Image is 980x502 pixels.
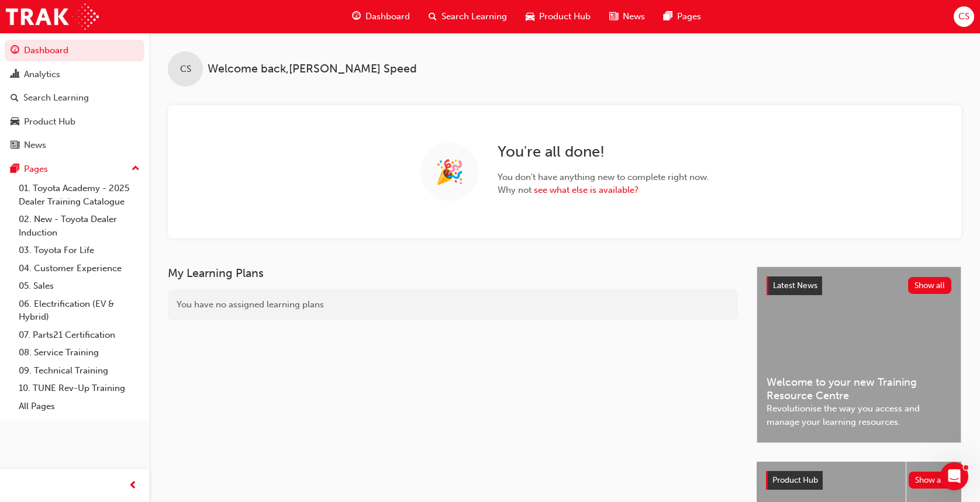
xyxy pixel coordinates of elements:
button: Pages [5,158,144,180]
img: Trak [6,4,99,30]
span: up-icon [132,161,140,176]
span: Welcome to your new Training Resource Centre [767,376,951,402]
button: DashboardAnalyticsSearch LearningProduct HubNews [5,37,144,158]
a: 03. Toyota For Life [14,241,144,259]
span: Why not [498,184,709,197]
a: pages-iconPages [654,5,710,29]
a: Product Hub [5,111,144,133]
div: Analytics [24,68,60,81]
a: Latest NewsShow allWelcome to your new Training Resource CentreRevolutionise the way you access a... [757,266,961,443]
a: 07. Parts21 Certification [14,326,144,344]
span: Dashboard [365,10,410,23]
a: 10. TUNE Rev-Up Training [14,379,144,397]
span: news-icon [609,9,618,24]
span: news-icon [11,140,19,151]
span: Latest News [773,281,817,290]
span: Revolutionise the way you access and manage your learning resources. [767,402,951,428]
a: car-iconProduct Hub [516,5,600,29]
div: Pages [24,162,48,176]
a: news-iconNews [600,5,654,29]
a: see what else is available? [534,185,639,195]
span: pages-icon [11,164,19,175]
a: 05. Sales [14,277,144,295]
a: 08. Service Training [14,344,144,362]
span: News [623,10,645,23]
span: Welcome back , [PERSON_NAME] Speed [208,63,417,76]
h3: My Learning Plans [168,266,738,280]
span: CS [180,63,191,76]
span: CS [958,10,969,23]
div: News [24,139,46,152]
a: Dashboard [5,40,144,61]
a: Latest NewsShow all [767,276,951,295]
div: Search Learning [23,91,89,105]
button: Show all [908,277,952,294]
span: Search Learning [441,10,507,23]
div: You have no assigned learning plans [168,289,738,320]
a: 06. Electrification (EV & Hybrid) [14,295,144,326]
span: car-icon [11,117,19,127]
button: CS [954,6,974,27]
span: Product Hub [772,475,818,485]
span: Pages [677,10,701,23]
span: car-icon [526,9,534,24]
a: News [5,134,144,156]
span: Product Hub [539,10,591,23]
a: search-iconSearch Learning [419,5,516,29]
a: 04. Customer Experience [14,259,144,278]
span: prev-icon [129,479,137,493]
span: search-icon [11,93,19,103]
span: chart-icon [11,70,19,80]
a: Analytics [5,64,144,85]
span: guage-icon [11,46,19,56]
a: All Pages [14,397,144,416]
span: 🎉 [435,165,464,179]
h2: You're all done! [498,143,709,161]
span: You don't have anything new to complete right now. [498,171,709,184]
div: Product Hub [24,115,75,129]
span: pages-icon [664,9,672,24]
button: Show all [909,472,953,489]
span: search-icon [429,9,437,24]
a: 01. Toyota Academy - 2025 Dealer Training Catalogue [14,179,144,210]
a: 09. Technical Training [14,362,144,380]
a: 02. New - Toyota Dealer Induction [14,210,144,241]
a: Search Learning [5,87,144,109]
a: Product HubShow all [766,471,952,490]
iframe: Intercom live chat [940,462,968,490]
a: guage-iconDashboard [343,5,419,29]
span: guage-icon [352,9,361,24]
